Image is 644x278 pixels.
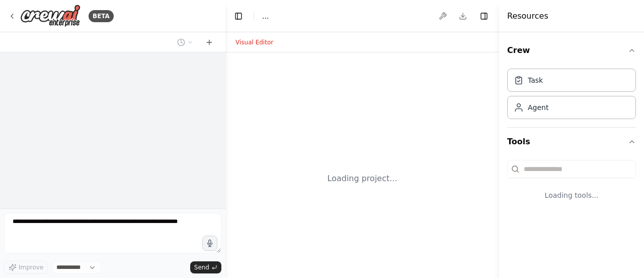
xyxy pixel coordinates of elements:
span: ... [262,11,269,21]
span: Improve [19,263,43,271]
button: Improve [4,261,48,274]
nav: breadcrumb [262,11,269,21]
button: Visual Editor [229,36,279,48]
div: Tools [507,156,636,216]
div: Loading project... [328,173,397,185]
div: Loading tools... [507,182,636,208]
button: Tools [507,128,636,156]
div: Task [528,75,543,85]
button: Crew [507,36,636,65]
div: BETA [89,10,114,22]
img: Logo [20,5,80,27]
div: Crew [507,65,636,127]
button: Switch to previous chat [173,36,197,48]
button: Start a new chat [201,36,217,48]
button: Hide left sidebar [231,9,246,23]
button: Send [190,261,221,273]
button: Hide right sidebar [477,9,491,23]
span: Send [194,263,209,271]
h4: Resources [507,10,548,22]
div: Agent [528,102,548,113]
button: Click to speak your automation idea [202,236,217,251]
